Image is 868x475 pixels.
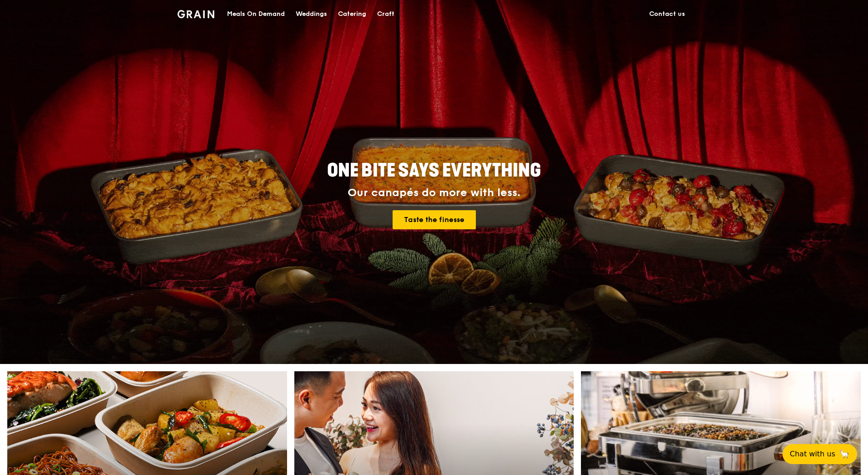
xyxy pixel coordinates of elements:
a: Catering [333,0,372,28]
div: Meals On Demand [227,0,285,28]
span: 🦙 [839,449,850,460]
div: Weddings [296,0,327,28]
button: Chat with us🦙 [782,444,857,464]
a: Weddings [290,0,333,28]
div: Our canapés do more with less. [270,187,598,199]
a: Craft [372,0,400,28]
a: Taste the finesse [393,210,476,229]
a: Contact us [644,0,691,28]
div: Catering [338,0,366,28]
span: Chat with us [790,449,835,460]
img: Grain [177,10,214,18]
span: ONE BITE SAYS EVERYTHING [327,160,541,182]
div: Craft [377,0,394,28]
